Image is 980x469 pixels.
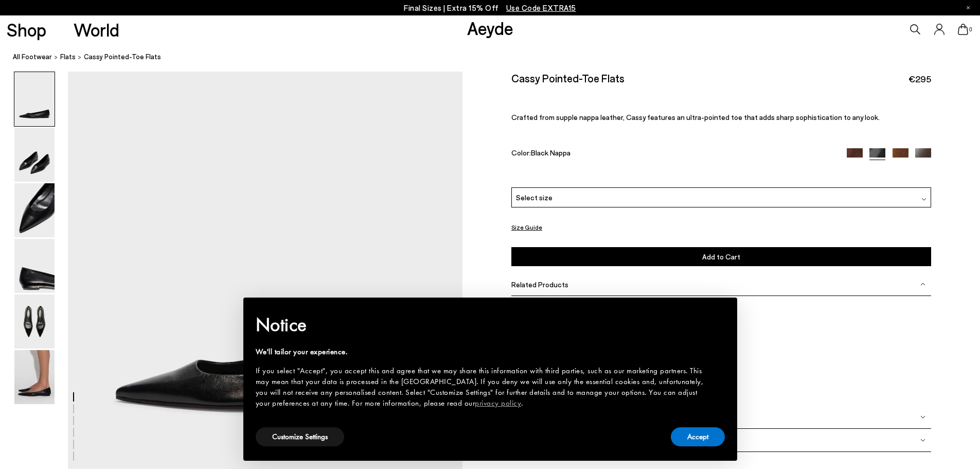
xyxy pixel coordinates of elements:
img: Cassy Pointed-Toe Flats - Image 5 [14,294,55,349]
span: Select size [516,192,553,203]
img: Cassy Pointed-Toe Flats - Image 1 [14,72,55,126]
div: Color: [511,148,833,160]
span: Black Nappa [531,148,571,157]
div: If you select "Accept", you accept this and agree that we may share this information with third p... [256,366,708,409]
button: Size Guide [511,221,542,234]
span: Flats [60,53,76,61]
button: Accept [671,427,725,446]
h2: Cassy Pointed-Toe Flats [511,72,625,84]
img: svg%3E [921,197,926,202]
a: privacy policy [475,398,521,408]
p: Final Sizes | Extra 15% Off [404,2,576,14]
img: svg%3E [920,438,925,443]
button: Add to Cart [511,247,931,266]
img: Cassy Pointed-Toe Flats - Image 3 [14,183,55,237]
span: Cassy Pointed-Toe Flats [84,51,161,62]
span: Related Products [511,280,568,289]
img: svg%3E [920,282,925,287]
img: Cassy Pointed-Toe Flats - Image 4 [14,239,55,293]
a: 0 [958,24,968,35]
span: 0 [968,27,973,32]
nav: breadcrumb [13,43,980,72]
h2: Notice [256,311,708,338]
a: Shop [7,21,46,39]
div: We'll tailor your experience. [256,346,708,357]
span: €295 [908,73,931,85]
span: × [717,305,724,321]
button: Close this notice [708,301,733,325]
p: Crafted from supple nappa leather, Cassy features an ultra-pointed toe that adds sharp sophistica... [511,113,931,121]
a: Flats [60,51,76,62]
a: World [74,21,119,39]
img: Cassy Pointed-Toe Flats - Image 6 [14,350,55,404]
button: Customize Settings [256,427,344,446]
span: Add to Cart [702,252,740,261]
img: Cassy Pointed-Toe Flats - Image 2 [14,128,55,182]
a: All Footwear [13,51,52,62]
img: svg%3E [920,414,925,420]
span: Navigate to /collections/ss25-final-sizes [506,3,576,12]
a: Aeyde [467,17,513,39]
